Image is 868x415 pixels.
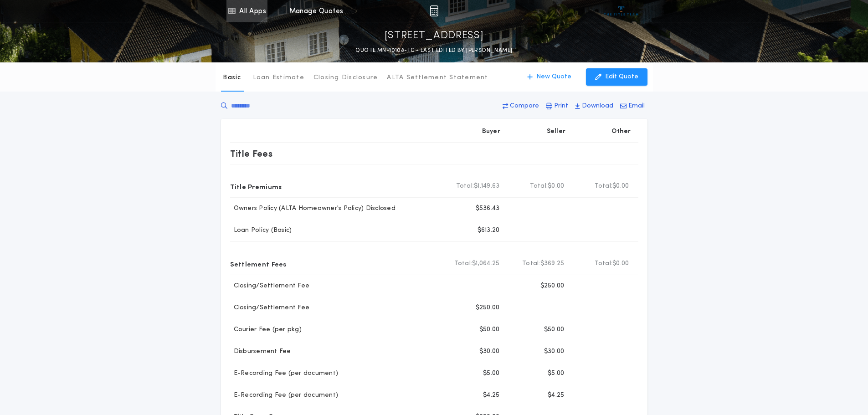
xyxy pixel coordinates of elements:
[253,73,304,82] p: Loan Estimate
[554,102,568,111] p: Print
[355,46,512,55] p: QUOTE MN-10108-TC - LAST EDITED BY [PERSON_NAME]
[548,391,564,400] p: $4.25
[479,325,500,334] p: $50.00
[483,369,499,378] p: $5.00
[604,6,638,15] img: vs-icon
[313,73,378,82] p: Closing Disclosure
[476,204,500,213] p: $536.43
[483,391,499,400] p: $4.25
[478,226,500,235] p: $613.20
[611,127,631,136] p: Other
[510,102,539,111] p: Compare
[572,98,616,114] button: Download
[547,127,566,136] p: Seller
[543,98,571,114] button: Print
[230,146,273,161] p: Title Fees
[605,72,638,82] p: Edit Quote
[223,73,241,82] p: Basic
[479,347,500,356] p: $30.00
[500,98,542,114] button: Compare
[230,303,310,313] p: Closing/Settlement Fee
[540,282,565,291] p: $250.00
[530,182,548,191] b: Total:
[230,325,302,334] p: Courier Fee (per pkg)
[586,68,647,86] button: Edit Quote
[595,182,613,191] b: Total:
[522,259,540,268] b: Total:
[230,391,339,400] p: E-Recording Fee (per document)
[476,303,500,313] p: $250.00
[230,282,310,291] p: Closing/Settlement Fee
[387,73,488,82] p: ALTA Settlement Statement
[617,98,647,114] button: Email
[582,102,613,111] p: Download
[456,182,474,191] b: Total:
[536,72,571,82] p: New Quote
[612,182,629,191] span: $0.00
[540,259,565,268] span: $369.25
[548,182,564,191] span: $0.00
[544,347,565,356] p: $30.00
[518,68,580,86] button: New Quote
[612,259,629,268] span: $0.00
[430,5,438,16] img: img
[230,347,291,356] p: Disbursement Fee
[474,182,499,191] span: $1,149.63
[385,29,484,43] p: [STREET_ADDRESS]
[548,369,564,378] p: $5.00
[544,325,565,334] p: $50.00
[595,259,613,268] b: Total:
[628,102,645,111] p: Email
[454,259,473,268] b: Total:
[230,369,339,378] p: E-Recording Fee (per document)
[472,259,499,268] span: $1,064.25
[230,179,282,194] p: Title Premiums
[482,127,500,136] p: Buyer
[230,226,292,235] p: Loan Policy (Basic)
[230,256,287,271] p: Settlement Fees
[230,204,395,213] p: Owners Policy (ALTA Homeowner's Policy) Disclosed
